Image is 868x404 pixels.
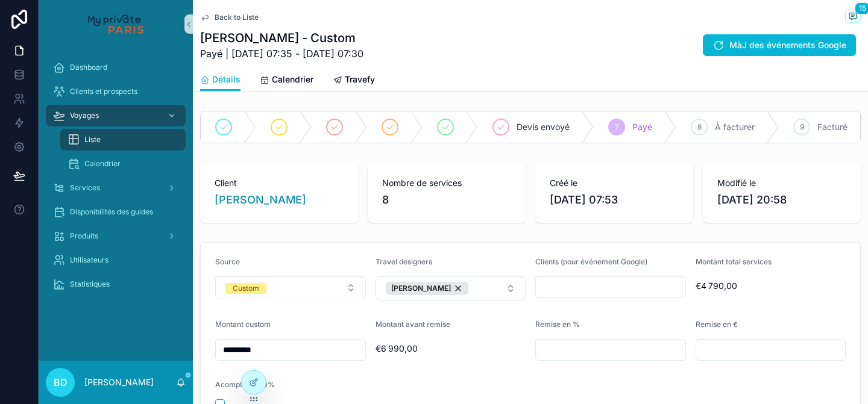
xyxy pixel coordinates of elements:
[39,48,193,311] div: scrollable content
[696,257,772,266] span: Montant total services
[215,191,306,208] a: [PERSON_NAME]
[84,376,154,388] p: [PERSON_NAME]
[233,283,259,294] div: Custom
[817,121,848,133] span: Facturé
[697,122,702,132] span: 8
[46,273,186,295] a: Statistiques
[46,81,186,102] a: Clients et prospects
[70,183,100,193] span: Services
[70,207,153,217] span: Disponibilités des guides
[260,69,313,93] a: Calendrier
[386,282,468,295] button: Unselect 2
[703,34,856,56] button: MàJ des événements Google
[696,320,738,329] span: Remise en €
[46,201,186,223] a: Disponibilités des guides
[46,177,186,199] a: Services
[84,159,121,169] span: Calendrier
[717,177,846,189] span: Modifié le
[70,111,99,120] span: Voyages
[60,153,186,175] a: Calendrier
[70,231,98,241] span: Produits
[696,280,846,292] span: €4 790,00
[550,191,679,208] span: [DATE] 07:53
[46,225,186,247] a: Produits
[382,177,511,189] span: Nombre de services
[215,13,259,22] span: Back to Liste
[550,177,679,189] span: Créé le
[333,69,375,93] a: Travefy
[345,73,375,85] span: Travefy
[729,39,846,51] span: MàJ des événements Google
[215,320,271,329] span: Montant custom
[517,121,570,133] span: Devis envoyé
[215,380,275,389] span: Acompte de 50%
[54,375,68,390] span: BD
[212,73,241,85] span: Détails
[70,87,137,96] span: Clients et prospects
[200,13,259,22] a: Back to Liste
[382,191,511,208] span: 8
[200,30,363,46] h1: [PERSON_NAME] - Custom
[215,177,344,189] span: Client
[70,63,107,72] span: Dashboard
[84,135,101,145] span: Liste
[46,249,186,271] a: Utilisateurs
[60,129,186,151] a: Liste
[70,279,110,289] span: Statistiques
[845,10,861,25] button: 15
[70,255,108,265] span: Utilisateurs
[88,14,143,34] img: App logo
[376,320,450,329] span: Montant avant remise
[535,257,647,266] span: Clients (pour événement Google)
[615,122,619,132] span: 7
[272,73,313,85] span: Calendrier
[215,276,366,299] button: Select Button
[376,343,526,355] span: €6 990,00
[46,105,186,126] a: Voyages
[46,57,186,78] a: Dashboard
[717,191,846,208] span: [DATE] 20:58
[391,284,451,293] span: [PERSON_NAME]
[200,69,241,92] a: Détails
[376,276,526,300] button: Select Button
[215,257,240,266] span: Source
[376,257,432,266] span: Travel designers
[535,320,580,329] span: Remise en %
[632,121,652,133] span: Payé
[200,46,363,61] span: Payé | [DATE] 07:35 - [DATE] 07:30
[800,122,804,132] span: 9
[715,121,755,133] span: À facturer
